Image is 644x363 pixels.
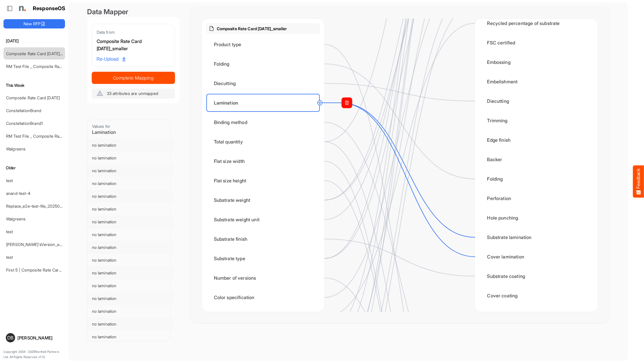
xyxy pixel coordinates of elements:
div: FSC certified [479,34,593,52]
div: no lamination [92,168,169,174]
div: Folding [206,55,320,73]
div: no lamination [92,257,169,263]
button: Complete Mapping [92,72,175,84]
div: Data from [97,29,170,35]
div: no lamination [92,283,169,289]
div: no lamination [92,270,169,276]
a: Walgreens [6,146,26,151]
div: Backer [479,150,593,168]
a: ConstellationBrand1 [6,121,43,126]
div: [PERSON_NAME] [17,336,63,340]
div: Number of versions [206,269,320,287]
div: Binding method [206,113,320,131]
div: Recycled percentage of substrate [479,14,593,32]
div: Spot coating [479,306,593,324]
div: Edge finish [479,131,593,149]
div: no lamination [92,232,169,238]
div: no lamination [92,245,169,250]
h1: ResponseOS [33,6,66,12]
div: no lamination [92,206,169,212]
div: Hole punching [479,209,593,227]
div: no lamination [92,334,169,340]
div: no lamination [92,155,169,161]
span: Lamination [92,129,116,135]
a: ConstellationBrand [6,108,41,113]
div: Total quantity [206,133,320,151]
div: Folding [479,170,593,188]
div: Data Mapper [87,7,180,17]
span: Values for [92,124,111,129]
a: Composite Rate Card [DATE] [6,95,60,100]
div: Trimming [479,112,593,130]
div: Product type [206,35,320,53]
span: Re-Upload [97,55,126,63]
div: Substrate coating [479,267,593,285]
a: test [6,229,13,234]
div: Color specification [206,288,320,306]
a: Re-Upload [94,54,128,65]
h6: [DATE] [3,38,65,44]
a: test [6,178,13,183]
div: Perforation [479,189,593,207]
div: Embossing [479,53,593,71]
div: Cover lamination [479,248,593,266]
a: [PERSON_NAME]'sVersion_e2e-test-file_20250604_111803 [6,242,115,247]
div: Flat size height [206,172,320,190]
button: Feedback [633,166,644,198]
span: DB [7,335,13,340]
div: Embelishment [479,73,593,91]
div: Composite Rate Card [DATE]_smaller [97,38,170,53]
h6: Older [3,165,65,171]
a: test [6,255,13,260]
div: Cover coating [479,287,593,305]
div: no lamination [92,308,169,314]
a: First 5 | Composite Rate Card [DATE] [6,267,75,272]
div: Substrate weight [206,191,320,209]
span: 33 attributes are unmapped [107,91,158,96]
div: Substrate weight unit [206,211,320,229]
div: no lamination [92,181,169,186]
div: no lamination [92,296,169,301]
a: RM Test File _ Composite Rate Card [DATE] [6,64,87,69]
div: no lamination [92,142,169,148]
p: Composite Rate Card [DATE]_smaller [217,26,287,32]
a: RM Test File _ Composite Rate Card [DATE] [6,134,87,139]
div: no lamination [92,321,169,327]
button: New RFP [3,19,65,28]
div: Diecutting [479,92,593,110]
a: anand-test-4 [6,191,30,196]
div: Substrate finish [206,230,320,248]
div: Finishing [206,308,320,326]
div: Substrate type [206,249,320,267]
div: Diecutting [206,74,320,92]
span: Complete Mapping [92,74,175,82]
p: Copyright 2004 - 2025 Northell Partners Ltd. All Rights Reserved. v 1.1.0 [3,349,65,360]
a: Composite Rate Card [DATE]_smaller [6,51,75,56]
a: Replace_e2e-test-file_20250604_111803 [6,204,81,209]
div: no lamination [92,193,169,199]
a: Walgreens [6,216,26,221]
h6: This Week [3,82,65,89]
div: Flat size width [206,152,320,170]
img: Northell [16,3,28,14]
div: Substrate lamination [479,228,593,246]
div: Lamination [206,94,320,112]
div: no lamination [92,219,169,225]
